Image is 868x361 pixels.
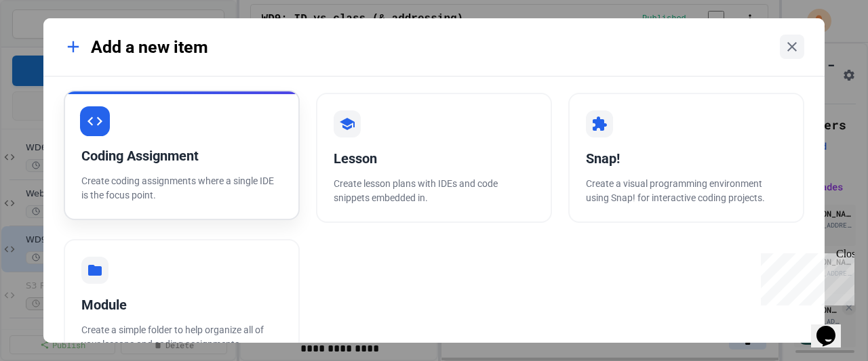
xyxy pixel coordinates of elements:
iframe: chat widget [755,248,854,305]
p: Create a simple folder to help organize all of your lessons and coding assignments. [81,323,282,352]
div: Module [81,295,282,315]
div: Coding Assignment [81,146,282,166]
iframe: chat widget [811,307,854,347]
p: Create coding assignments where a single IDE is the focus point. [81,174,282,203]
div: Chat with us now!Close [5,5,94,86]
div: Add a new item [64,35,208,60]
